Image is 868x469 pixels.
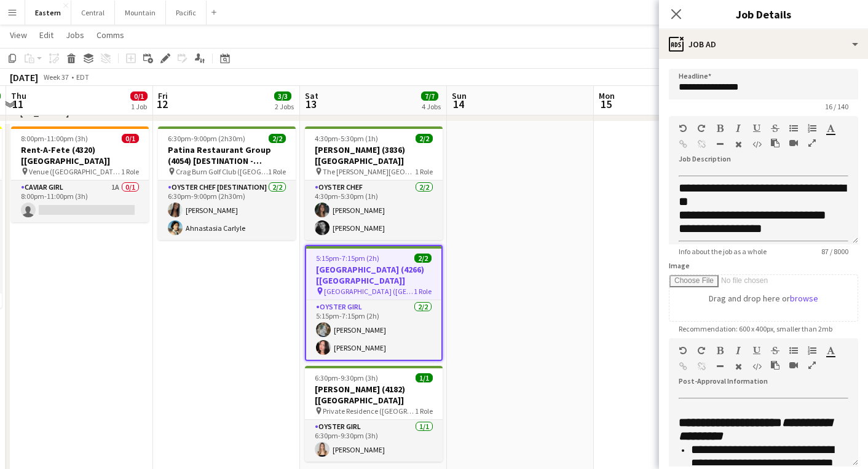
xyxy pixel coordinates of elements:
[771,360,779,370] button: Paste as plain text
[752,123,761,133] button: Underline
[275,102,294,111] div: 2 Jobs
[316,254,379,263] span: 5:15pm-7:15pm (2h)
[315,373,378,382] span: 6:30pm-9:30pm (3h)
[415,406,433,416] span: 1 Role
[305,180,443,240] app-card-role: Oyster Chef2/24:30pm-5:30pm (1h)[PERSON_NAME][PERSON_NAME]
[808,123,816,133] button: Ordered List
[66,29,84,41] span: Jobs
[679,346,687,355] button: Undo
[752,346,761,355] button: Underline
[121,167,139,176] span: 1 Role
[166,1,207,25] button: Pacific
[71,1,115,25] button: Central
[115,1,166,25] button: Mountain
[599,90,615,101] span: Mon
[414,287,432,296] span: 1 Role
[808,346,816,355] button: Ordered List
[734,123,743,133] button: Italic
[305,366,443,462] app-job-card: 6:30pm-9:30pm (3h)1/1[PERSON_NAME] (4182) [[GEOGRAPHIC_DATA]] Private Residence ([GEOGRAPHIC_DATA...
[11,180,149,222] app-card-role: Caviar Girl1A0/18:00pm-11:00pm (3h)
[808,360,816,370] button: Fullscreen
[305,90,318,101] span: Sat
[131,102,147,111] div: 1 Job
[21,134,88,143] span: 8:00pm-11:00pm (3h)
[789,123,798,133] button: Unordered List
[716,346,724,355] button: Bold
[659,29,868,59] div: Job Ad
[306,264,441,286] h3: [GEOGRAPHIC_DATA] (4266) [[GEOGRAPHIC_DATA]]
[716,123,724,133] button: Bold
[168,134,245,143] span: 6:30pm-9:00pm (2h30m)
[176,167,268,176] span: Crag Burn Golf Club ([GEOGRAPHIC_DATA], [GEOGRAPHIC_DATA])
[305,245,443,361] app-job-card: 5:15pm-7:15pm (2h)2/2[GEOGRAPHIC_DATA] (4266) [[GEOGRAPHIC_DATA]] [GEOGRAPHIC_DATA] ([GEOGRAPHIC_...
[29,167,121,176] span: Venue ([GEOGRAPHIC_DATA], [GEOGRAPHIC_DATA])
[421,91,438,101] span: 7/7
[158,126,296,240] app-job-card: 6:30pm-9:00pm (2h30m)2/2Patina Restaurant Group (4054) [DESTINATION - [GEOGRAPHIC_DATA], [GEOGRAP...
[10,29,27,41] span: View
[41,72,71,82] span: Week 37
[5,27,32,43] a: View
[771,138,779,148] button: Paste as plain text
[697,123,706,133] button: Redo
[414,254,432,263] span: 2/2
[815,102,858,111] span: 16 / 140
[268,167,286,176] span: 1 Role
[415,167,433,176] span: 1 Role
[305,420,443,462] app-card-role: Oyster Girl1/16:30pm-9:30pm (3h)[PERSON_NAME]
[416,134,433,143] span: 2/2
[10,71,38,83] div: [DATE]
[305,126,443,240] app-job-card: 4:30pm-5:30pm (1h)2/2[PERSON_NAME] (3836) [[GEOGRAPHIC_DATA]] The [PERSON_NAME][GEOGRAPHIC_DATA] ...
[323,406,415,416] span: Private Residence ([GEOGRAPHIC_DATA], [GEOGRAPHIC_DATA])
[416,373,433,382] span: 1/1
[324,287,414,296] span: [GEOGRAPHIC_DATA] ([GEOGRAPHIC_DATA], [GEOGRAPHIC_DATA])
[11,144,149,166] h3: Rent-A-Fete (4320) [[GEOGRAPHIC_DATA]]
[122,134,139,143] span: 0/1
[789,360,798,370] button: Insert video
[305,384,443,406] h3: [PERSON_NAME] (4182) [[GEOGRAPHIC_DATA]]
[716,362,724,371] button: Horizontal Line
[158,90,168,101] span: Fri
[315,134,378,143] span: 4:30pm-5:30pm (1h)
[158,144,296,166] h3: Patina Restaurant Group (4054) [DESTINATION - [GEOGRAPHIC_DATA], [GEOGRAPHIC_DATA]]
[11,126,149,222] app-job-card: 8:00pm-11:00pm (3h)0/1Rent-A-Fete (4320) [[GEOGRAPHIC_DATA]] Venue ([GEOGRAPHIC_DATA], [GEOGRAPHI...
[734,362,743,371] button: Clear Formatting
[305,144,443,166] h3: [PERSON_NAME] (3836) [[GEOGRAPHIC_DATA]]
[323,167,415,176] span: The [PERSON_NAME][GEOGRAPHIC_DATA] ([GEOGRAPHIC_DATA], [GEOGRAPHIC_DATA])
[826,123,835,133] button: Text Color
[306,300,441,360] app-card-role: Oyster Girl2/25:15pm-7:15pm (2h)[PERSON_NAME][PERSON_NAME]
[789,346,798,355] button: Unordered List
[808,138,816,148] button: Fullscreen
[697,346,706,355] button: Redo
[771,123,779,133] button: Strikethrough
[97,29,124,41] span: Comms
[158,180,296,240] app-card-role: Oyster Chef [DESTINATION]2/26:30pm-9:00pm (2h30m)[PERSON_NAME]Ahnastasia Carlyle
[9,97,26,111] span: 11
[789,138,798,148] button: Insert video
[156,97,168,111] span: 12
[811,247,858,256] span: 87 / 8000
[659,6,868,22] h3: Job Details
[274,91,291,101] span: 3/3
[11,90,26,101] span: Thu
[34,27,58,43] a: Edit
[734,346,743,355] button: Italic
[452,90,467,101] span: Sun
[303,97,318,111] span: 13
[669,247,776,256] span: Info about the job as a whole
[716,139,724,149] button: Horizontal Line
[422,102,441,111] div: 4 Jobs
[61,27,89,43] a: Jobs
[669,324,842,333] span: Recommendation: 600 x 400px, smaller than 2mb
[771,346,779,355] button: Strikethrough
[130,91,148,101] span: 0/1
[734,139,743,149] button: Clear Formatting
[25,1,71,25] button: Eastern
[92,27,129,43] a: Comms
[679,123,687,133] button: Undo
[76,72,89,82] div: EDT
